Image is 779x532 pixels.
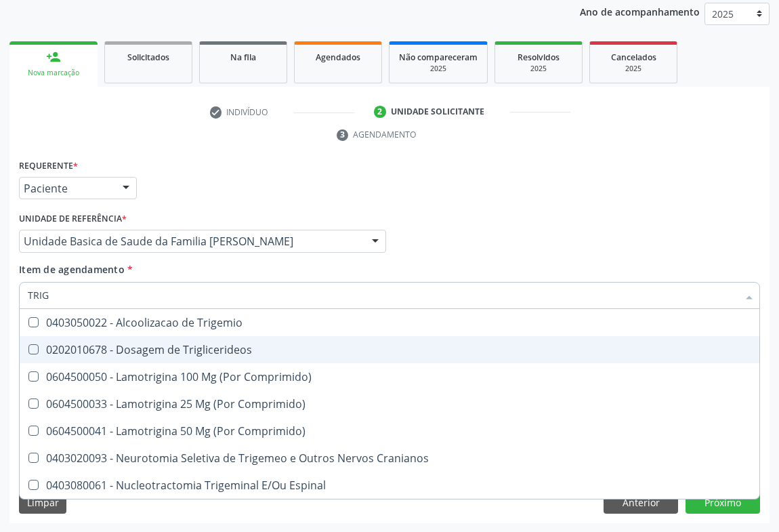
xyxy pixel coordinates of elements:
div: 0403020093 - Neurotomia Seletiva de Trigemeo e Outros Nervos Cranianos [28,453,751,464]
span: Não compareceram [399,52,478,63]
div: 0403050022 - Alcoolizacao de Trigemio [28,317,751,328]
div: Unidade solicitante [391,106,484,118]
div: Nova marcação [19,68,88,78]
div: 2 [374,106,386,118]
span: Item de agendamento [19,263,125,276]
div: 0403080061 - Nucleotractomia Trigeminal E/Ou Espinal [28,480,751,491]
span: Cancelados [611,52,656,63]
span: Resolvidos [518,52,560,63]
span: Solicitados [127,52,169,63]
label: Requerente [19,156,78,177]
input: Buscar por procedimentos [28,282,738,309]
div: person_add [46,49,61,64]
button: Anterior [604,491,678,514]
div: 0604500050 - Lamotrigina 100 Mg (Por Comprimido) [28,371,751,382]
div: 0202010678 - Dosagem de Triglicerideos [28,344,751,355]
div: 0604500041 - Lamotrigina 50 Mg (Por Comprimido) [28,426,751,436]
span: Unidade Basica de Saude da Familia [PERSON_NAME] [24,234,358,248]
div: 2025 [599,64,667,74]
label: Unidade de referência [19,209,127,230]
button: Próximo [686,491,760,514]
div: 2025 [399,64,478,74]
div: 2025 [505,64,572,74]
span: Paciente [24,182,109,195]
span: Na fila [230,52,256,63]
div: 0604500033 - Lamotrigina 25 Mg (Por Comprimido) [28,398,751,409]
span: Agendados [316,52,360,63]
p: Ano de acompanhamento [580,3,700,20]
